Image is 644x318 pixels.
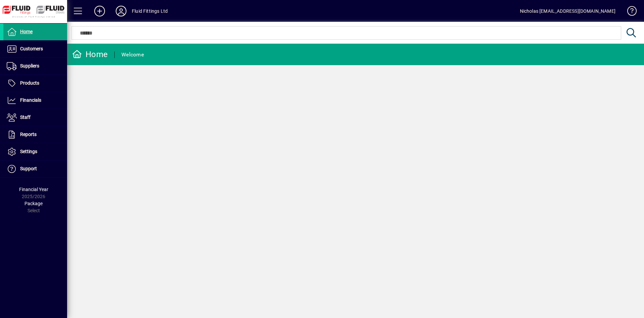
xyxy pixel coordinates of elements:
div: Fluid Fittings Ltd [132,6,168,16]
span: Financials [20,97,41,103]
span: Customers [20,46,43,51]
span: Financial Year [19,187,48,192]
a: Customers [3,41,67,57]
a: Products [3,75,67,92]
a: Suppliers [3,58,67,75]
a: Financials [3,92,67,109]
a: Reports [3,126,67,143]
div: Nicholas [EMAIL_ADDRESS][DOMAIN_NAME] [520,6,615,16]
span: Reports [20,132,37,137]
a: Knowledge Base [622,1,636,23]
div: Welcome [121,49,144,60]
span: Home [20,29,33,34]
div: Home [72,49,108,60]
span: Settings [20,149,37,154]
span: Package [24,201,43,206]
span: Products [20,80,39,86]
span: Staff [20,115,31,120]
button: Profile [110,5,132,17]
a: Staff [3,109,67,126]
span: Support [20,166,37,171]
span: Suppliers [20,63,39,69]
a: Settings [3,143,67,160]
button: Add [89,5,110,17]
a: Support [3,161,67,177]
